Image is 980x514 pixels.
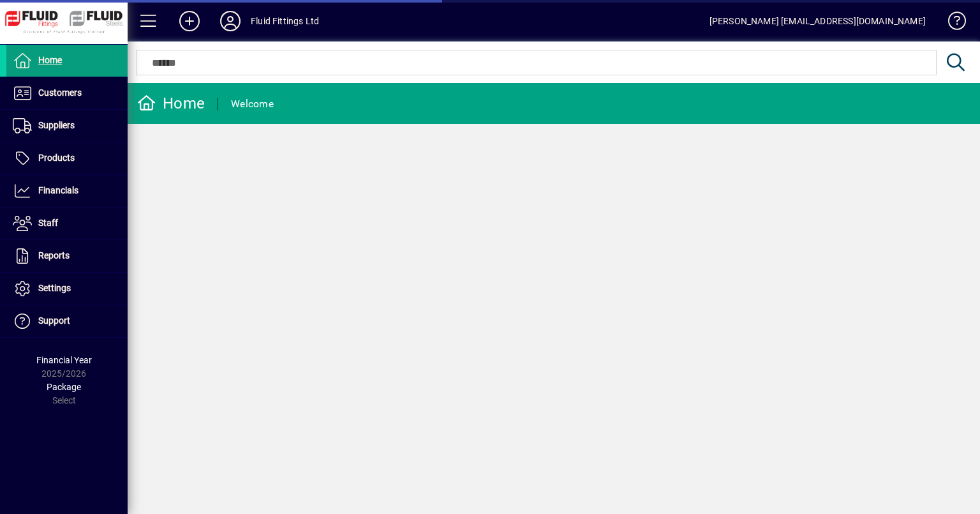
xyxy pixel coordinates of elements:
[36,355,92,365] span: Financial Year
[210,10,251,33] button: Profile
[169,10,210,33] button: Add
[6,305,128,337] a: Support
[251,11,319,31] div: Fluid Fittings Ltd
[709,11,926,31] div: [PERSON_NAME] [EMAIL_ADDRESS][DOMAIN_NAME]
[6,110,128,142] a: Suppliers
[6,175,128,207] a: Financials
[38,185,78,195] span: Financials
[6,142,128,174] a: Products
[6,208,128,239] a: Staff
[137,93,205,114] div: Home
[38,55,62,65] span: Home
[231,94,274,114] div: Welcome
[939,3,964,44] a: Knowledge Base
[38,250,70,261] span: Reports
[47,382,81,392] span: Package
[6,77,128,109] a: Customers
[6,273,128,305] a: Settings
[38,120,75,130] span: Suppliers
[38,218,58,228] span: Staff
[38,283,71,293] span: Settings
[6,240,128,272] a: Reports
[38,153,75,163] span: Products
[38,315,70,326] span: Support
[38,87,82,98] span: Customers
